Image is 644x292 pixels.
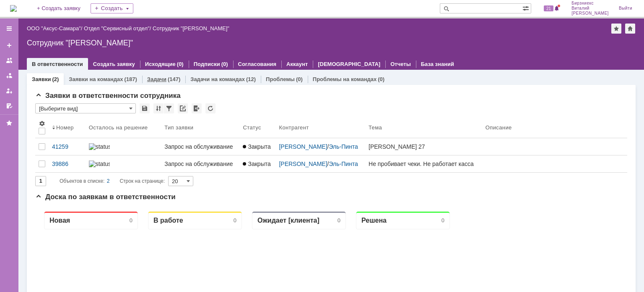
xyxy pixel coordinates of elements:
a: [PERSON_NAME] 27 [365,138,482,155]
th: Осталось на решение [86,117,161,138]
a: Согласования [238,61,277,67]
div: (0) [221,61,228,67]
div: Фильтрация... [164,103,174,113]
a: Проблемы на командах [313,76,377,82]
a: Запрос на обслуживание [161,138,239,155]
a: База знаний [421,61,454,67]
a: Исходящие [145,61,176,67]
a: Эль-Пинта [329,160,358,167]
a: Заявки на командах [69,76,123,82]
div: / [279,143,362,150]
span: Доска по заявкам в ответственности [35,193,176,201]
span: Настройки [39,120,45,127]
a: 41259 [49,138,86,155]
div: Сотрудник "[PERSON_NAME]" [153,25,229,32]
a: В ответственности [32,61,83,67]
a: statusbar-100 (1).png [86,138,161,155]
div: 0 [406,13,409,19]
a: Не пробивает чеки. Не работает касса [365,155,482,172]
div: Сохранить вид [140,103,150,113]
a: [PERSON_NAME] [279,160,327,167]
a: Аккаунт [286,61,308,67]
div: (2) [52,76,59,82]
a: Эль-Пинта [329,143,358,150]
a: Мои заявки [3,84,16,97]
a: ООО "Аксус-Самара" [27,25,81,32]
div: Ожидает [клиента] [222,12,284,20]
div: Сортировка... [153,103,164,113]
div: Новая [14,12,35,20]
div: (147) [168,76,180,82]
a: 39886 [49,155,86,172]
div: (0) [378,76,384,82]
div: Создать [91,3,133,13]
span: Заявки в ответственности сотрудника [35,92,181,100]
div: 2 [107,176,110,186]
a: Запрос на обслуживание [161,155,239,172]
a: Закрыта [239,138,275,155]
a: Заявки на командах [3,54,16,67]
span: Закрыта [243,160,270,167]
div: [PERSON_NAME] 27 [369,143,479,150]
div: 0 [94,13,97,19]
a: Создать заявку [93,61,135,67]
div: Контрагент [279,124,309,131]
div: Сотрудник "[PERSON_NAME]" [27,39,636,47]
div: 0 [198,13,201,19]
th: Статус [239,117,275,138]
a: statusbar-100 (1).png [86,155,161,172]
a: [DEMOGRAPHIC_DATA] [318,61,380,67]
a: Отчеты [390,61,411,67]
div: Сделать домашней страницей [625,24,635,34]
div: 0 [302,13,305,19]
span: [PERSON_NAME] [571,11,609,16]
div: / [27,25,84,32]
div: Не пробивает чеки. Не работает касса [369,160,479,167]
div: Тип заявки [164,124,193,131]
div: (12) [246,76,256,82]
div: / [84,25,153,32]
th: Тип заявки [161,117,239,138]
a: [PERSON_NAME] [279,143,327,150]
div: Экспорт списка [192,103,202,113]
img: statusbar-100 (1).png [89,160,110,167]
div: Запрос на обслуживание [164,143,236,150]
span: Бирзниекс [571,1,609,6]
a: Закрыта [239,155,275,172]
div: 39886 [52,160,82,167]
a: Создать заявку [3,39,16,52]
a: Подписки [194,61,220,67]
span: Объектов в списке: [60,178,104,184]
div: Добавить в избранное [611,24,621,34]
div: Статус [243,124,261,131]
th: Номер [49,117,86,138]
div: Обновлять список [205,103,216,113]
th: Контрагент [275,117,365,138]
i: Строк на странице: [60,176,165,186]
div: Номер [56,124,74,131]
th: Тема [365,117,482,138]
div: / [279,160,362,167]
a: Задачи [147,76,166,82]
a: Отдел "Сервисный отдел" [84,25,150,32]
div: Описание [486,124,512,131]
div: 41259 [52,143,82,150]
div: В работе [118,12,148,20]
div: Тема [369,124,382,131]
div: (0) [296,76,303,82]
span: 21 [544,5,553,11]
div: (0) [177,61,184,67]
a: Проблемы [266,76,295,82]
a: Мои согласования [3,99,16,113]
img: logo [10,5,17,12]
div: Запрос на обслуживание [164,160,236,167]
div: Осталось на решение [89,124,148,131]
span: Виталий [571,6,609,11]
img: statusbar-100 (1).png [89,143,110,150]
a: Перейти на домашнюю страницу [10,5,17,12]
a: Заявки в моей ответственности [3,69,16,82]
div: (187) [124,76,137,82]
div: Скопировать ссылку на список [178,103,188,113]
a: Заявки [32,76,51,82]
span: Расширенный поиск [522,4,531,12]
